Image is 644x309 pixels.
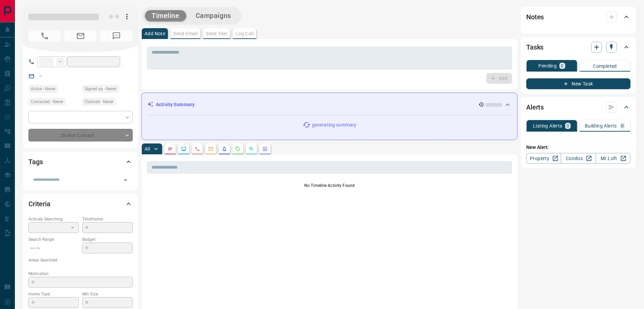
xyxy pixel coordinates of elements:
svg: Listing Alerts [222,146,227,152]
div: Activity Summary [147,98,512,111]
p: Min Size: [82,291,133,297]
p: Areas Searched: [28,257,133,263]
a: Property [526,153,561,164]
p: Listing Alerts [533,123,562,128]
h2: Tags [28,156,43,167]
a: Condos [561,153,596,164]
p: Building Alerts [585,123,617,128]
h2: Alerts [526,102,544,113]
p: Add Note [145,31,165,36]
p: 0 [561,63,563,68]
p: No Timeline Activity Found [147,182,512,189]
span: No Number [100,31,133,41]
p: Search Range: [28,236,79,243]
div: Tasks [526,39,630,55]
span: Contacted - Never [31,98,63,105]
p: Timeframe: [82,216,133,222]
button: New Task [526,78,630,89]
p: New Alert: [526,144,630,151]
svg: Calls [195,146,200,152]
svg: Agent Actions [262,146,268,152]
button: Open [121,175,130,185]
div: Notes [526,9,630,25]
h2: Tasks [526,42,543,53]
p: Budget: [82,236,133,243]
span: No Email [64,31,97,41]
p: 0 [567,123,569,128]
span: Active - Never [31,85,55,92]
svg: Opportunities [249,146,254,152]
h2: Criteria [28,198,50,209]
a: -- [39,73,42,79]
span: Claimed - Never [85,98,113,105]
h2: Notes [526,12,544,22]
p: -- - -- [28,243,79,254]
svg: Lead Browsing Activity [181,146,186,152]
p: generating summary [312,121,356,129]
div: Do Not Contact [28,129,133,141]
a: Mr.Loft [596,153,630,164]
div: Tags [28,154,133,170]
button: Campaigns [189,10,238,21]
div: Alerts [526,99,630,115]
p: Home Type: [28,291,79,297]
p: 0 [621,123,624,128]
p: All [145,147,150,151]
svg: Requests [235,146,241,152]
p: Motivation: [28,271,133,277]
p: Pending [538,63,557,68]
p: Actively Searching: [28,216,79,222]
p: Activity Summary [156,101,195,108]
button: Timeline [145,10,186,21]
svg: Emails [208,146,214,152]
svg: Notes [168,146,173,152]
span: Signed up - Never [85,85,116,92]
div: Criteria [28,196,133,212]
span: No Number [28,31,61,41]
p: Completed [593,64,617,69]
